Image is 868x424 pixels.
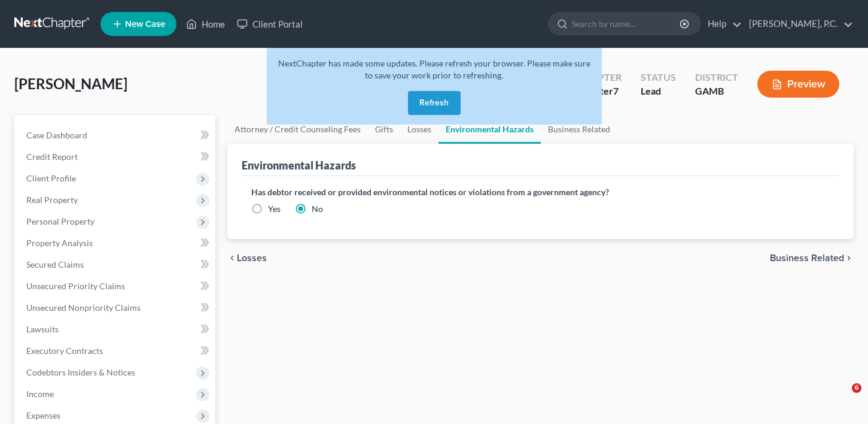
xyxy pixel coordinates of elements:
span: Lawsuits [26,324,59,334]
a: Unsecured Nonpriority Claims [17,297,215,319]
span: Unsecured Nonpriority Claims [26,302,141,313]
span: Case Dashboard [26,130,87,140]
div: GAMB [695,84,738,98]
span: Business Related [770,253,844,263]
span: Expenses [26,410,60,420]
label: Yes [268,203,281,215]
span: NextChapter has made some updates. Please refresh your browser. Please make sure to save your wor... [278,58,590,80]
label: No [312,203,323,215]
a: Help [702,13,742,35]
button: Preview [757,71,839,98]
span: Unsecured Priority Claims [26,281,125,291]
button: Refresh [408,91,461,115]
span: 6 [852,383,861,393]
button: Business Related chevron_right [770,253,854,263]
span: Losses [237,253,267,263]
div: District [695,71,738,84]
a: Credit Report [17,146,215,168]
span: Income [26,389,54,399]
a: Unsecured Priority Claims [17,275,215,297]
a: Executory Contracts [17,340,215,362]
input: Search by name... [572,13,681,35]
span: 7 [613,85,619,96]
span: Credit Report [26,152,78,162]
a: Client Portal [231,13,309,35]
span: Executory Contracts [26,346,103,356]
div: Lead [641,84,676,98]
span: Secured Claims [26,259,84,269]
a: [PERSON_NAME], P.C. [743,13,853,35]
a: Home [180,13,231,35]
a: Attorney / Credit Counseling Fees [227,115,368,144]
span: Property Analysis [26,238,93,248]
i: chevron_right [844,253,854,263]
iframe: Intercom live chat [827,383,856,412]
div: Status [641,71,676,84]
button: chevron_left Losses [227,253,267,263]
span: Personal Property [26,216,95,226]
span: Client Profile [26,173,76,183]
a: Lawsuits [17,319,215,340]
a: Property Analysis [17,232,215,254]
div: Environmental Hazards [242,158,356,172]
span: New Case [125,20,165,29]
span: Real Property [26,195,78,205]
span: [PERSON_NAME] [14,75,127,92]
span: Codebtors Insiders & Notices [26,367,135,377]
label: Has debtor received or provided environmental notices or violations from a government agency? [251,186,830,198]
a: Case Dashboard [17,125,215,146]
a: Secured Claims [17,254,215,275]
i: chevron_left [227,253,237,263]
